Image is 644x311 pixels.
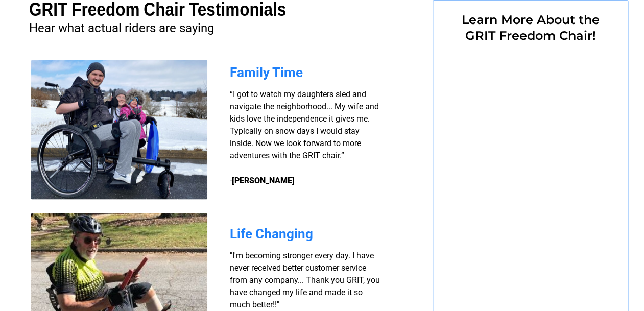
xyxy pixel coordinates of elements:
[462,12,600,43] span: Learn More About the GRIT Freedom Chair!
[230,226,313,241] span: Life Changing
[230,89,379,185] span: “I got to watch my daughters sled and navigate the neighborhood... My wife and kids love the inde...
[230,65,303,80] span: Family Time
[232,175,295,185] strong: [PERSON_NAME]
[29,21,214,35] span: Hear what actual riders are saying
[230,250,380,309] span: "I'm becoming stronger every day. I have never received better customer service from any company....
